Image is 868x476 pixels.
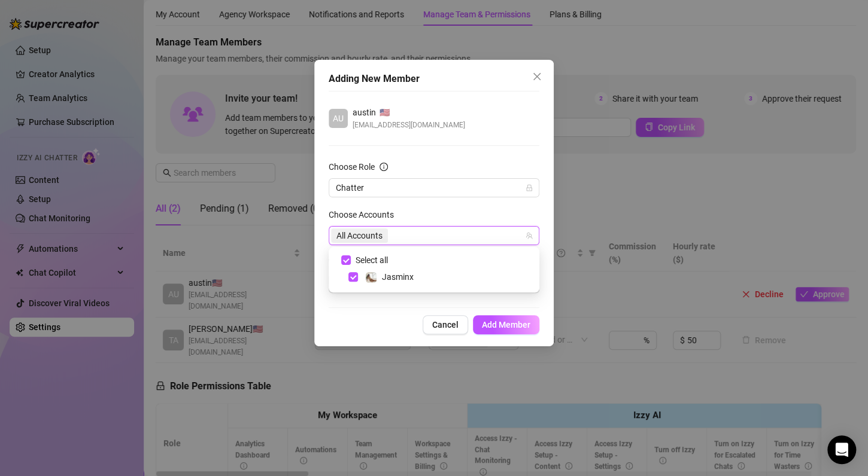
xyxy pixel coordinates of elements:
[382,272,414,282] span: Jasminx
[336,229,383,242] span: All Accounts
[333,112,344,125] span: AU
[348,272,358,282] span: Select tree node
[827,435,856,464] div: Open Intercom Messenger
[526,232,533,239] span: team
[526,184,533,191] span: lock
[353,106,376,119] span: austin
[336,179,532,197] span: Chatter
[329,160,375,173] div: Choose Role
[432,320,459,329] span: Cancel
[380,163,388,171] span: info-circle
[527,72,547,81] span: Close
[353,119,465,131] span: [EMAIL_ADDRESS][DOMAIN_NAME]
[532,72,542,81] span: close
[366,272,377,283] img: Jasminx
[329,72,539,86] div: Adding New Member
[527,67,547,86] button: Close
[423,315,468,334] button: Cancel
[473,315,539,334] button: Add Member
[331,228,388,243] span: All Accounts
[351,254,393,267] span: Select all
[482,320,530,329] span: Add Member
[329,208,402,221] label: Choose Accounts
[353,106,465,119] div: 🇺🇸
